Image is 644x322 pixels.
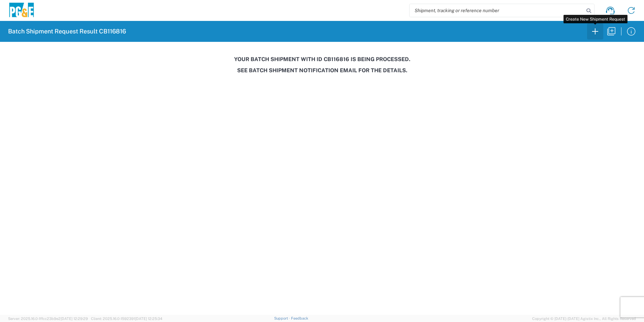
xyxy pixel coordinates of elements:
[5,56,639,62] h3: Your batch shipment with id CB116816 is being processed.
[8,317,88,321] span: Server: 2025.16.0-1ffcc23b9e2
[532,316,636,322] span: Copyright © [DATE]-[DATE] Agistix Inc., All Rights Reserved
[291,316,308,320] a: Feedback
[5,67,639,74] h3: See Batch Shipment Notification email for the details.
[274,316,291,320] a: Support
[61,317,88,321] span: [DATE] 12:29:29
[135,317,162,321] span: [DATE] 12:25:34
[91,317,162,321] span: Client: 2025.16.0-1592391
[8,27,126,35] h2: Batch Shipment Request Result CB116816
[410,4,584,17] input: Shipment, tracking or reference number
[8,3,35,19] img: pge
